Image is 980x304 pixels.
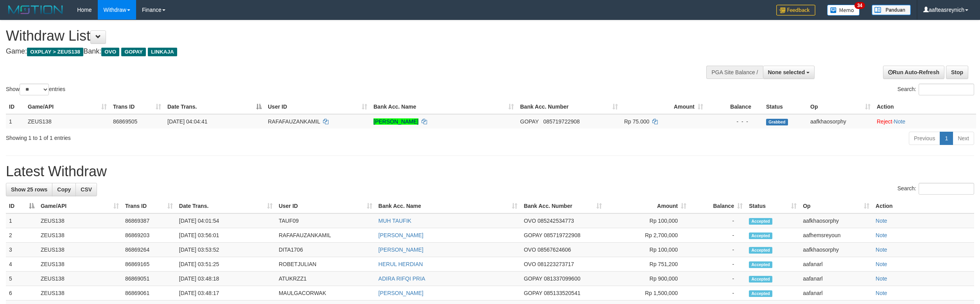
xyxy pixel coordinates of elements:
[379,290,424,296] a: [PERSON_NAME]
[537,218,574,224] span: Copy 085242534773 to clipboard
[176,286,276,300] td: [DATE] 03:48:17
[605,243,689,257] td: Rp 100,000
[689,243,746,257] td: -
[807,114,874,129] td: aafkhaosorphy
[544,232,580,238] span: Copy 085719722908 to clipboard
[167,118,207,125] span: [DATE] 04:04:41
[520,118,538,125] span: GOPAY
[894,118,906,125] a: Note
[27,48,83,56] span: OXPLAY > ZEUS138
[38,272,122,286] td: ZEUS138
[11,186,47,193] span: Show 25 rows
[524,261,536,267] span: OVO
[38,257,122,272] td: ZEUS138
[379,275,425,282] a: ADIRA RIFQI PRIA
[176,272,276,286] td: [DATE] 03:48:18
[176,257,276,272] td: [DATE] 03:51:25
[6,286,38,300] td: 6
[6,131,402,142] div: Showing 1 to 1 of 1 entries
[113,118,137,125] span: 86869505
[766,119,788,125] span: Grabbed
[38,286,122,300] td: ZEUS138
[379,218,411,224] a: MUH TAUFIK
[6,164,974,179] h1: Latest Withdraw
[537,261,574,267] span: Copy 081223273717 to clipboard
[379,232,424,238] a: [PERSON_NAME]
[543,118,580,125] span: Copy 085719722908 to clipboard
[876,218,887,224] a: Note
[709,118,760,125] div: - - -
[81,186,92,193] span: CSV
[75,183,97,196] a: CSV
[6,114,25,129] td: 1
[524,247,536,253] span: OVO
[6,257,38,272] td: 4
[6,228,38,243] td: 2
[176,213,276,228] td: [DATE] 04:01:54
[373,118,418,125] a: [PERSON_NAME]
[524,290,542,296] span: GOPAY
[537,247,571,253] span: Copy 08567624606 to clipboard
[800,243,872,257] td: aafkhaosorphy
[874,114,976,129] td: ·
[6,48,646,55] h4: Game: Bank:
[521,199,605,213] th: Bank Acc. Number: activate to sort column ascending
[605,199,689,213] th: Amount: activate to sort column ascending
[876,261,887,267] a: Note
[768,69,805,75] span: None selected
[379,247,424,253] a: [PERSON_NAME]
[38,243,122,257] td: ZEUS138
[38,213,122,228] td: ZEUS138
[276,286,375,300] td: MAULGACORWAK
[749,276,772,283] span: Accepted
[763,66,815,79] button: None selected
[122,243,176,257] td: 86869264
[6,84,65,95] label: Show entries
[122,257,176,272] td: 86869165
[6,243,38,257] td: 3
[375,199,521,213] th: Bank Acc. Name: activate to sort column ascending
[749,261,772,268] span: Accepted
[276,257,375,272] td: ROBETJULIAN
[276,243,375,257] td: DITA1706
[38,199,122,213] th: Game/API: activate to sort column ascending
[122,272,176,286] td: 86869051
[854,2,865,9] span: 34
[827,5,860,16] img: Button%20Memo.svg
[121,48,146,56] span: GOPAY
[909,132,940,145] a: Previous
[38,228,122,243] td: ZEUS138
[6,100,25,114] th: ID
[763,100,807,114] th: Status
[689,286,746,300] td: -
[122,228,176,243] td: 86869203
[776,5,815,16] img: Feedback.jpg
[689,228,746,243] td: -
[800,199,872,213] th: Op: activate to sort column ascending
[6,272,38,286] td: 5
[276,199,375,213] th: User ID: activate to sort column ascending
[897,183,974,195] label: Search:
[953,132,974,145] a: Next
[276,272,375,286] td: ATUKRZZ1
[25,100,110,114] th: Game/API: activate to sort column ascending
[524,218,536,224] span: OVO
[621,100,706,114] th: Amount: activate to sort column ascending
[749,290,772,297] span: Accepted
[25,114,110,129] td: ZEUS138
[876,290,887,296] a: Note
[148,48,177,56] span: LINKAJA
[52,183,76,196] a: Copy
[605,213,689,228] td: Rp 100,000
[706,100,763,114] th: Balance
[946,66,968,79] a: Stop
[800,228,872,243] td: aafhemsreyoun
[20,84,49,95] select: Showentries
[176,199,276,213] th: Date Trans.: activate to sort column ascending
[689,257,746,272] td: -
[379,261,423,267] a: HERUL HERDIAN
[6,28,646,44] h1: Withdraw List
[876,275,887,282] a: Note
[276,228,375,243] td: RAFAFAUZANKAMIL
[524,232,542,238] span: GOPAY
